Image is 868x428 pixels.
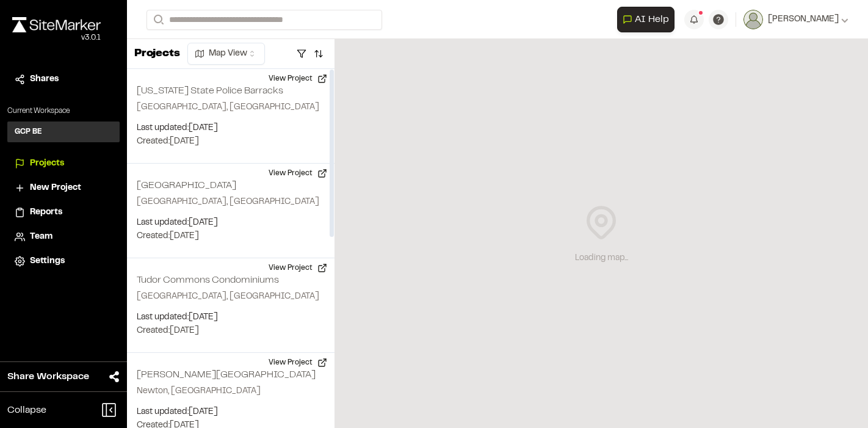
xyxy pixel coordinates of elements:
[7,369,89,384] span: Share Workspace
[7,403,46,418] span: Collapse
[137,135,325,148] p: Created: [DATE]
[617,7,679,32] div: Open AI Assistant
[137,101,325,114] p: [GEOGRAPHIC_DATA], [GEOGRAPHIC_DATA]
[30,206,62,219] span: Reports
[12,17,101,32] img: rebrand.png
[261,258,335,278] button: View Project
[15,157,112,170] a: Projects
[30,73,59,86] span: Shares
[15,255,112,268] a: Settings
[635,12,669,27] span: AI Help
[575,252,628,265] div: Loading map...
[30,181,81,195] span: New Project
[137,371,316,379] h2: [PERSON_NAME][GEOGRAPHIC_DATA]
[134,46,180,62] p: Projects
[137,311,325,324] p: Last updated: [DATE]
[743,10,763,29] img: User
[768,13,839,26] span: [PERSON_NAME]
[617,7,675,32] button: Open AI Assistant
[261,69,335,89] button: View Project
[15,73,112,86] a: Shares
[30,157,64,170] span: Projects
[137,122,325,135] p: Last updated: [DATE]
[146,10,168,30] button: Search
[30,230,52,244] span: Team
[137,385,325,398] p: Newton, [GEOGRAPHIC_DATA]
[743,10,848,29] button: [PERSON_NAME]
[15,181,112,195] a: New Project
[137,195,325,209] p: [GEOGRAPHIC_DATA], [GEOGRAPHIC_DATA]
[137,324,325,338] p: Created: [DATE]
[137,181,236,190] h2: [GEOGRAPHIC_DATA]
[261,353,335,372] button: View Project
[137,290,325,303] p: [GEOGRAPHIC_DATA], [GEOGRAPHIC_DATA]
[12,32,101,43] div: Oh geez...please don't...
[15,206,112,219] a: Reports
[137,87,283,95] h2: [US_STATE] State Police Barracks
[137,276,279,285] h2: Tudor Commons Condominiums
[137,230,325,243] p: Created: [DATE]
[261,164,335,183] button: View Project
[15,126,42,137] h3: GCP BE
[137,405,325,419] p: Last updated: [DATE]
[7,106,120,117] p: Current Workspace
[30,255,65,268] span: Settings
[15,230,112,244] a: Team
[137,216,325,230] p: Last updated: [DATE]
